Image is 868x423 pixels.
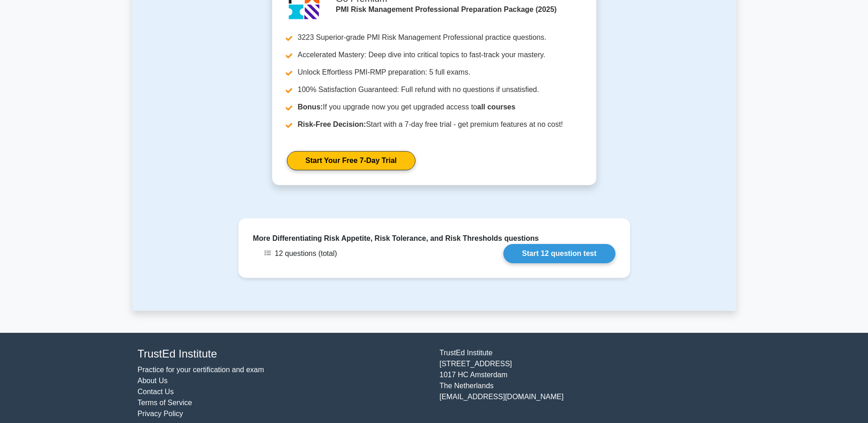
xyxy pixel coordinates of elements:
a: Contact Us [138,388,174,396]
h4: TrustEd Institute [138,347,429,361]
a: Practice for your certification and exam [138,366,264,374]
div: TrustEd Institute [STREET_ADDRESS] 1017 HC Amsterdam The Netherlands [EMAIL_ADDRESS][DOMAIN_NAME] [434,347,736,419]
a: About Us [138,377,168,385]
a: Privacy Policy [138,410,183,418]
a: Start 12 question test [503,244,615,263]
a: Terms of Service [138,399,192,407]
a: Start Your Free 7-Day Trial [287,151,415,170]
